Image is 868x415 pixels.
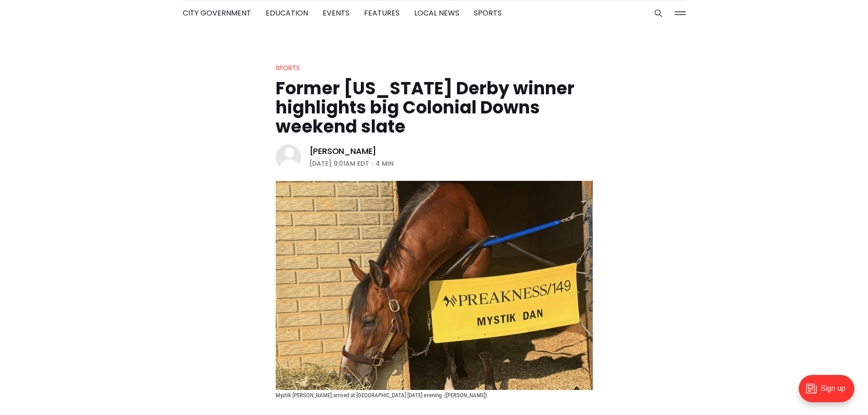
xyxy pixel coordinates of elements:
[323,8,349,18] a: Events
[309,146,377,157] a: [PERSON_NAME]
[276,79,593,136] h1: Former [US_STATE] Derby winner highlights big Colonial Downs weekend slate
[652,6,665,20] button: Search this site
[276,392,487,399] span: Mystik [PERSON_NAME] arrived at [GEOGRAPHIC_DATA] [DATE] evening. ([PERSON_NAME])
[791,370,868,415] iframe: portal-trigger
[183,8,251,18] a: City Government
[276,63,300,72] a: Sports
[414,8,459,18] a: Local News
[276,181,593,390] img: Former Kentucky Derby winner highlights big Colonial Downs weekend slate
[266,8,308,18] a: Education
[364,8,400,18] a: Features
[375,158,394,169] span: 4 min
[474,8,502,18] a: Sports
[309,158,369,169] time: [DATE] 9:01AM EDT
